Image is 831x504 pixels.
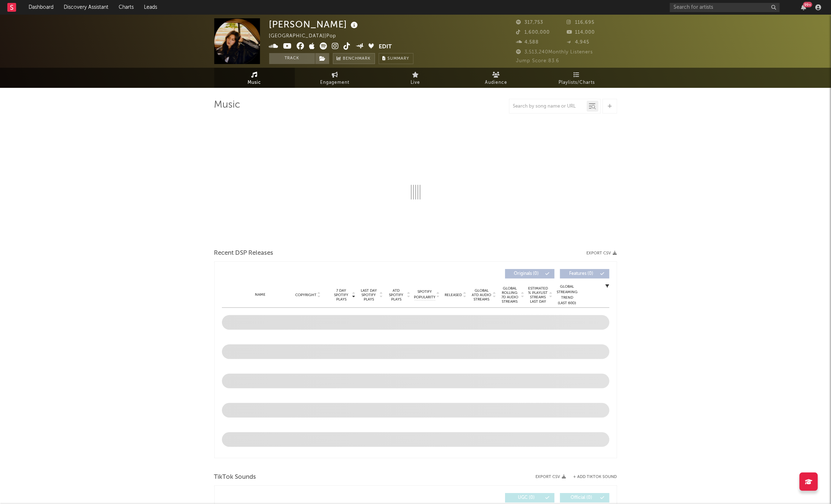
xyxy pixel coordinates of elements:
span: Last Day Spotify Plays [359,288,379,302]
button: + Add TikTok Sound [574,475,617,479]
button: Features(0) [560,269,609,279]
div: [GEOGRAPHIC_DATA] | Pop [269,32,345,41]
a: Benchmark [333,53,375,64]
div: Global Streaming Trend (Last 60D) [556,284,578,306]
button: Export CSV [536,475,566,479]
span: Summary [388,57,409,61]
span: Benchmark [343,55,371,63]
button: UGC(0) [505,493,554,503]
button: Edit [379,42,392,52]
span: Recent DSP Releases [214,249,274,258]
button: Originals(0) [505,269,554,279]
input: Search for artists [670,3,780,12]
input: Search by song name or URL [509,104,587,109]
button: + Add TikTok Sound [566,475,617,479]
span: Music [248,78,261,87]
div: [PERSON_NAME] [269,18,360,30]
a: Audience [456,68,537,88]
button: 99+ [801,4,806,10]
span: 114,000 [567,30,595,35]
span: Playlists/Charts [559,78,595,87]
button: Summary [379,53,413,64]
button: Track [269,53,315,64]
div: Name [237,292,285,298]
span: TikTok Sounds [214,473,256,482]
button: Official(0) [560,493,609,503]
span: Engagement [320,78,350,87]
span: Global ATD Audio Streams [472,288,492,302]
span: 4,945 [567,40,589,45]
a: Live [375,68,456,88]
span: Features ( 0 ) [565,272,598,276]
span: Audience [485,78,507,87]
span: Released [445,293,462,297]
a: Engagement [295,68,375,88]
span: Spotify Popularity [414,289,435,300]
span: Originals ( 0 ) [510,272,544,276]
span: Live [411,78,420,87]
span: 1,600,000 [516,30,550,35]
span: 3,513,240 Monthly Listeners [516,50,593,55]
span: 317,753 [516,20,544,25]
span: 4,588 [516,40,539,45]
span: Global Rolling 7D Audio Streams [500,286,520,304]
span: Jump Score: 83.6 [516,59,560,63]
span: 116,695 [567,20,594,25]
span: Estimated % Playlist Streams Last Day [528,286,548,304]
span: Copyright [295,293,316,297]
span: UGC ( 0 ) [510,496,544,500]
a: Music [214,68,295,88]
span: Official ( 0 ) [565,496,598,500]
button: Export CSV [587,251,617,255]
a: Playlists/Charts [537,68,617,88]
span: ATD Spotify Plays [387,288,406,302]
div: 99 + [803,2,812,7]
span: 7 Day Spotify Plays [332,288,351,302]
